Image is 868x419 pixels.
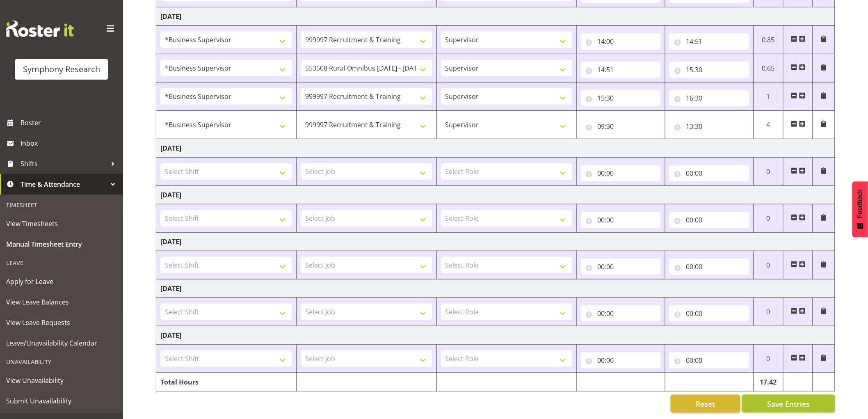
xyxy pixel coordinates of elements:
input: Click to select... [581,90,661,106]
a: View Unavailability [2,370,121,391]
span: View Timesheets [6,218,117,230]
a: Apply for Leave [2,271,121,292]
img: Rosterit website logo [6,21,74,37]
input: Click to select... [581,33,661,50]
span: Feedback [857,190,864,218]
div: Unavailability [2,353,121,370]
div: Leave [2,254,121,271]
input: Click to select... [669,62,749,78]
span: Apply for Leave [6,275,117,288]
input: Click to select... [669,90,749,106]
input: Click to select... [669,352,749,369]
button: Save Entries [742,395,835,413]
a: View Leave Requests [2,312,121,333]
span: Inbox [21,137,119,149]
button: Reset [671,395,740,413]
input: Click to select... [581,165,661,181]
td: [DATE] [156,186,835,204]
input: Click to select... [581,259,661,275]
a: Manual Timesheet Entry [2,234,121,254]
a: Leave/Unavailability Calendar [2,333,121,353]
span: Time & Attendance [21,178,107,190]
input: Click to select... [581,305,661,322]
td: 0 [754,158,783,186]
input: Click to select... [669,118,749,135]
a: Submit Unavailability [2,391,121,411]
td: [DATE] [156,139,835,158]
span: View Leave Requests [6,316,117,329]
span: View Leave Balances [6,296,117,308]
td: 0 [754,345,783,373]
input: Click to select... [669,33,749,50]
span: Shifts [21,158,107,170]
div: Symphony Research [23,63,100,76]
td: 4 [754,111,783,139]
td: 0 [754,251,783,279]
td: 17.42 [754,373,783,392]
input: Click to select... [669,212,749,228]
td: [DATE] [156,279,835,298]
input: Click to select... [669,259,749,275]
td: [DATE] [156,233,835,251]
td: 0 [754,298,783,326]
input: Click to select... [581,118,661,135]
span: Reset [696,398,715,409]
span: Save Entries [767,398,810,409]
td: Total Hours [156,373,297,392]
td: 0 [754,204,783,233]
td: 0.65 [754,54,783,82]
td: [DATE] [156,326,835,345]
span: Roster [21,117,119,129]
input: Click to select... [669,305,749,322]
span: Submit Unavailability [6,395,117,407]
td: 0.85 [754,26,783,54]
span: View Unavailability [6,374,117,387]
td: 1 [754,82,783,111]
input: Click to select... [669,165,749,181]
input: Click to select... [581,212,661,228]
span: Manual Timesheet Entry [6,238,117,250]
a: View Timesheets [2,213,121,234]
a: View Leave Balances [2,292,121,312]
td: [DATE] [156,7,835,26]
div: Timesheet [2,197,121,213]
button: Feedback - Show survey [852,181,868,237]
input: Click to select... [581,62,661,78]
span: Leave/Unavailability Calendar [6,337,117,349]
input: Click to select... [581,352,661,369]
